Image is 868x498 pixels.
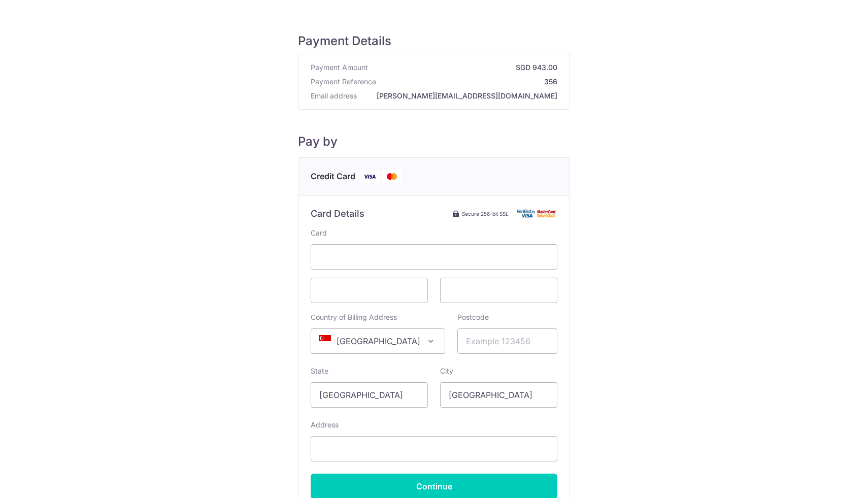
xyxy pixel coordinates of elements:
iframe: Secure card security code input frame [449,284,549,296]
span: Email address [311,91,357,101]
iframe: Secure card number input frame [319,251,549,263]
h5: Payment Details [298,34,570,49]
strong: 356 [380,77,557,87]
label: State [311,366,328,376]
h6: Card Details [311,208,364,220]
label: Card [311,228,327,238]
span: Singapore [311,328,445,354]
img: Card secure [517,209,557,218]
strong: SGD 943.00 [372,62,557,73]
input: Example 123456 [457,328,557,354]
span: Credit Card [311,170,355,183]
label: Address [311,420,339,430]
label: Postcode [457,312,489,322]
label: Country of Billing Address [311,312,397,322]
h5: Pay by [298,134,570,149]
span: Singapore [311,329,445,353]
img: Visa [359,170,380,183]
span: Payment Amount [311,62,368,73]
img: Mastercard [382,170,402,183]
strong: [PERSON_NAME][EMAIL_ADDRESS][DOMAIN_NAME] [361,91,557,101]
label: City [440,366,453,376]
span: Payment Reference [311,77,376,87]
span: Secure 256-bit SSL [462,210,509,218]
iframe: Secure card expiration date input frame [319,284,419,296]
